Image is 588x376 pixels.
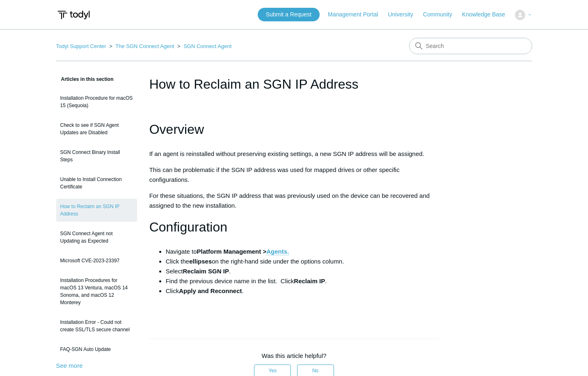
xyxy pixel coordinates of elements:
li: Select . [166,266,439,276]
a: SGN Connect Agent [183,43,231,49]
strong: Reclaim SGN IP [183,268,229,275]
a: How to Reclaim an SGN IP Address [56,199,137,222]
a: Todyl Support Center [56,43,106,49]
a: Community [423,10,460,19]
span: Articles in this section [56,76,114,82]
strong: ellipses [189,258,212,265]
h1: Configuration [149,217,439,238]
a: Unable to Install Connection Certificate [56,172,137,195]
a: Agents. [266,248,289,255]
span: Was this article helpful? [262,352,327,359]
a: SGN Connect Binary Install Steps [56,144,137,167]
a: Microsoft CVE-2023-23397 [56,253,137,268]
a: The SGN Connect Agent [115,43,174,49]
a: Management Portal [328,10,386,19]
a: Knowledge Base [462,10,513,19]
strong: Apply and Reconnect [179,287,242,294]
li: Click the on the right-hand side under the options column. [166,257,439,266]
a: Installation Procedures for macOS 13 Ventura, macOS 14 Sonoma, and macOS 12 Monterey [56,273,137,310]
li: Find the previous device name in the list. Click . [166,276,439,286]
a: Installation Error - Could not create SSL/TLS secure channel [56,314,137,337]
li: Navigate to [166,247,439,257]
h1: How to Reclaim an SGN IP Address [149,74,439,94]
p: If an agent is reinstalled without preserving existing settings, a new SGN IP address will be ass... [149,149,439,159]
strong: Platform Management > [197,248,289,255]
a: See more [56,362,83,369]
li: Click . [166,286,439,296]
a: FAQ-SGN Auto Update [56,342,137,357]
input: Search [409,38,532,54]
a: Installation Procedure for macOS 15 (Sequoia) [56,90,137,113]
img: Todyl Support Center Help Center home page [56,7,91,23]
li: Todyl Support Center [56,43,108,49]
a: Submit a Request [258,8,320,21]
strong: Reclaim IP [294,277,325,284]
p: This can be problematic if the SGN IP address was used for mapped drives or other specific config... [149,165,439,185]
li: SGN Connect Agent [176,43,231,49]
li: The SGN Connect Agent [108,43,176,49]
a: University [388,10,421,19]
h1: Overview [149,119,439,140]
a: SGN Connect Agent not Updating as Expected [56,226,137,249]
p: For these situations, the SGN IP address that was previously used on the device can be recovered ... [149,191,439,211]
a: Check to see if SGN Agent Updates are Disabled [56,117,137,140]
